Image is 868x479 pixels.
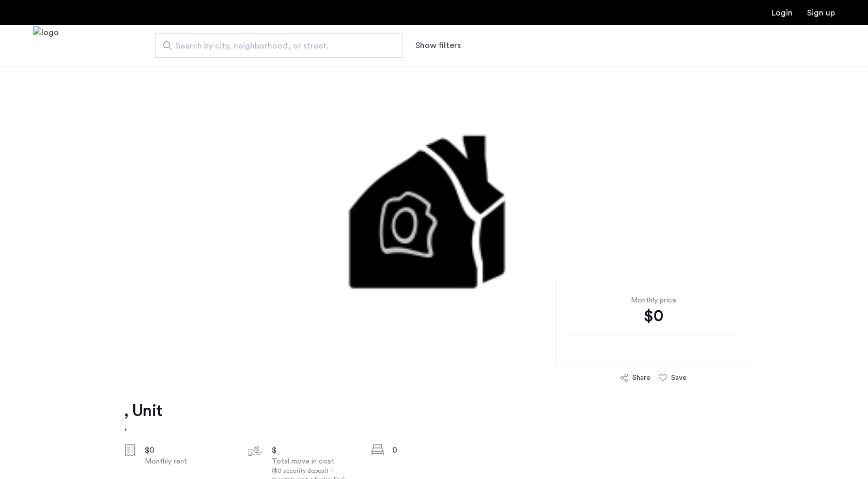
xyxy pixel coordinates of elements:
input: Apartment Search [155,33,403,58]
div: $ [272,444,359,456]
a: Cazamio Logo [33,26,59,65]
button: Show or hide filters [415,39,461,52]
a: , Unit, [124,401,162,434]
div: $0 [572,306,735,326]
div: Save [671,373,687,383]
img: logo [33,26,59,65]
div: Share [632,373,650,383]
div: Monthly price [572,295,735,306]
h2: , [124,421,162,434]
h1: , Unit [124,401,162,421]
img: 1.gif [156,66,711,376]
div: Monthly rent [145,456,231,467]
span: Search by city, neighborhood, or street. [176,40,374,52]
div: 0 [392,444,479,456]
a: Registration [807,9,835,17]
a: Login [771,9,793,17]
div: $0 [145,444,231,456]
